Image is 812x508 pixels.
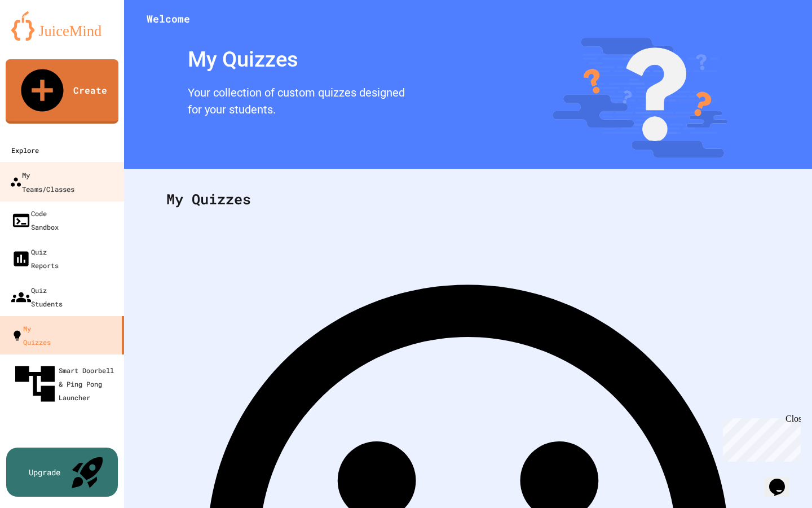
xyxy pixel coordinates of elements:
div: Explore [11,143,39,157]
iframe: chat widget [718,414,801,462]
div: Quiz Students [11,283,63,310]
img: logo-orange.svg [11,11,113,41]
div: Quiz Reports [11,245,59,272]
div: My Quizzes [11,322,51,349]
div: My Quizzes [155,177,781,221]
div: Upgrade [29,466,60,478]
div: Code Sandbox [11,207,59,234]
img: banner-image-my-quizzes.png [553,38,728,157]
a: Create [6,59,118,124]
div: My Quizzes [182,38,411,81]
div: Smart Doorbell & Ping Pong Launcher [11,360,120,408]
div: My Teams/Classes [10,168,74,195]
iframe: chat widget [765,463,801,497]
div: Chat with us now!Close [5,5,78,72]
div: Your collection of custom quizzes designed for your students. [182,81,411,124]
